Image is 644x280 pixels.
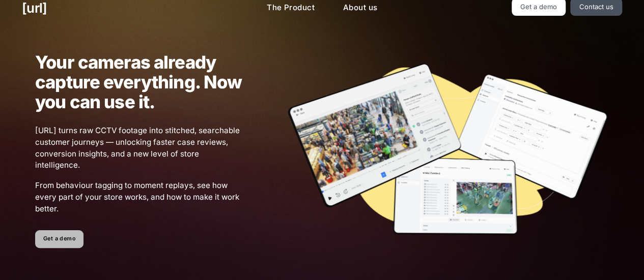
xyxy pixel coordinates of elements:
a: Get a demo [35,230,83,248]
h1: Your cameras already capture everything. Now you can use it. [35,52,242,112]
span: [URL] turns raw CCTV footage into stitched, searchable customer journeys — unlocking faster case ... [35,125,242,171]
span: From behaviour tagging to moment replays, see how every part of your store works, and how to make... [35,180,242,214]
